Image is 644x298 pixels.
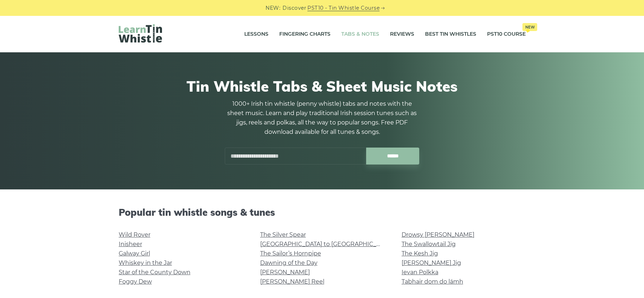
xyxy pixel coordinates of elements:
[279,25,330,43] a: Fingering Charts
[225,99,420,137] p: 1000+ Irish tin whistle (penny whistle) tabs and notes with the sheet music. Learn and play tradi...
[260,269,310,276] a: [PERSON_NAME]
[260,250,321,257] a: The Sailor’s Hornpipe
[402,231,474,238] a: Drowsy [PERSON_NAME]
[119,207,526,218] h2: Popular tin whistle songs & tunes
[260,241,393,247] a: [GEOGRAPHIC_DATA] to [GEOGRAPHIC_DATA]
[402,241,456,247] a: The Swallowtail Jig
[402,259,461,266] a: [PERSON_NAME] Jig
[119,241,142,247] a: Inisheer
[119,231,150,238] a: Wild Rover
[119,278,152,285] a: Foggy Dew
[341,25,379,43] a: Tabs & Notes
[244,25,268,43] a: Lessons
[119,78,526,95] h1: Tin Whistle Tabs & Sheet Music Notes
[260,278,324,285] a: [PERSON_NAME] Reel
[402,269,438,276] a: Ievan Polkka
[522,23,537,31] span: New
[119,259,172,266] a: Whiskey in the Jar
[402,250,438,257] a: The Kesh Jig
[390,25,414,43] a: Reviews
[425,25,476,43] a: Best Tin Whistles
[119,269,190,276] a: Star of the County Down
[487,25,526,43] a: PST10 CourseNew
[119,250,150,257] a: Galway Girl
[260,231,306,238] a: The Silver Spear
[260,259,317,266] a: Dawning of the Day
[402,278,463,285] a: Tabhair dom do lámh
[119,24,162,43] img: LearnTinWhistle.com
